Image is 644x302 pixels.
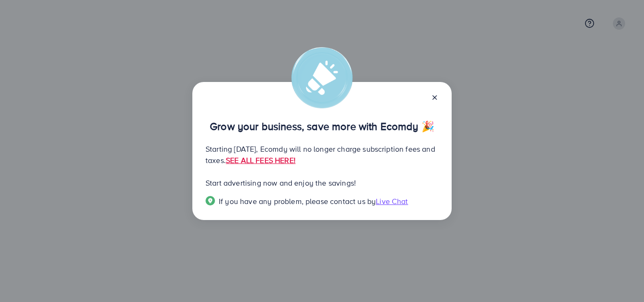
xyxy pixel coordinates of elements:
span: If you have any problem, please contact us by [219,196,376,206]
img: alert [291,47,353,108]
img: Popup guide [206,196,215,205]
p: Grow your business, save more with Ecomdy 🎉 [206,121,438,132]
span: Live Chat [376,196,408,206]
p: Start advertising now and enjoy the savings! [206,177,438,188]
a: SEE ALL FEES HERE! [226,155,296,165]
p: Starting [DATE], Ecomdy will no longer charge subscription fees and taxes. [206,143,438,166]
